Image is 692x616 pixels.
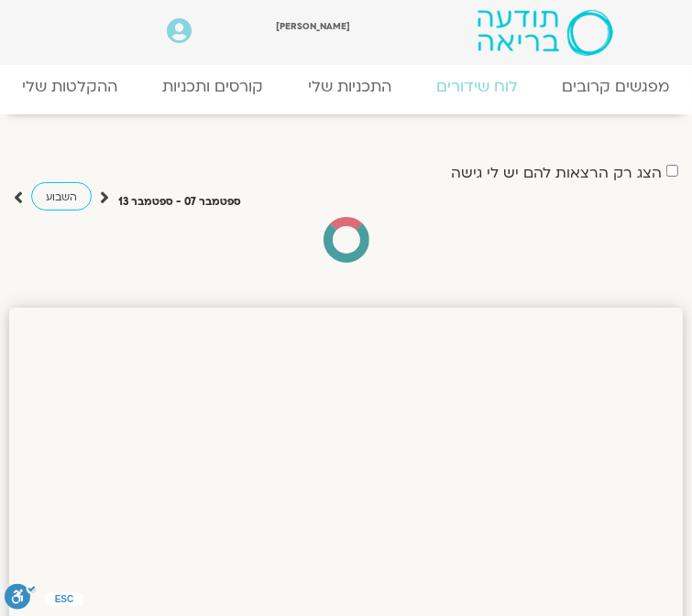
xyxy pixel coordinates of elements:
[413,68,540,105] a: לוח שידורים
[140,68,286,105] a: קורסים ותכניות
[286,68,414,105] a: התכניות שלי
[276,20,350,32] span: [PERSON_NAME]
[540,68,692,105] a: מפגשים קרובים
[46,190,77,204] span: השבוע
[118,193,241,211] p: ספטמבר 07 - ספטמבר 13
[31,182,92,211] a: השבוע
[451,165,662,181] label: הצג רק הרצאות להם יש לי גישה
